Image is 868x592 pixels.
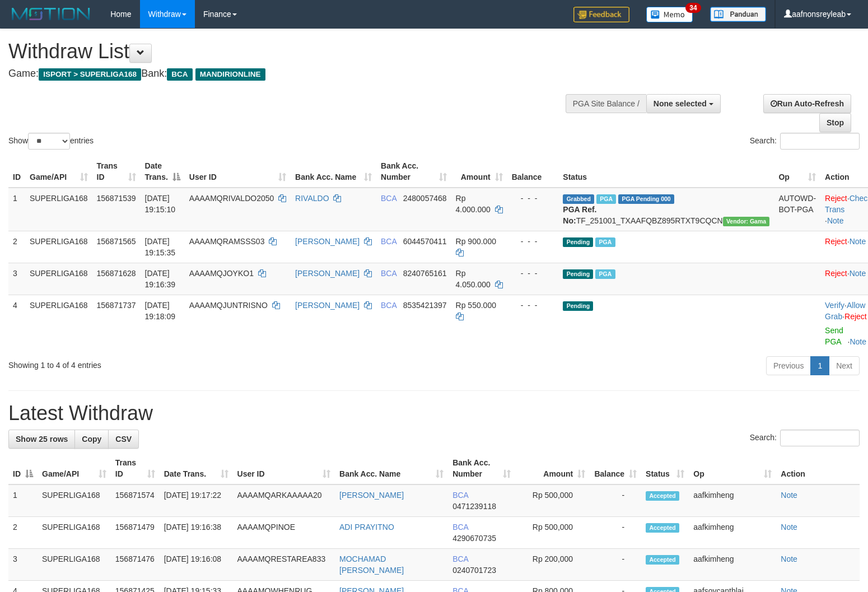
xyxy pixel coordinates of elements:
a: Next [829,356,860,375]
span: PGA Pending [618,194,674,204]
td: 156871476 [111,549,160,581]
a: RIVALDO [295,194,329,203]
td: - [590,484,641,517]
select: Showentries [28,133,70,150]
span: AAAAMQRIVALDO2050 [189,194,274,203]
span: BCA [381,269,396,278]
span: · [825,301,865,321]
a: Note [850,269,866,278]
button: None selected [646,94,721,113]
h4: Game: Bank: [8,68,567,80]
span: Copy 0240701723 to clipboard [452,566,496,575]
th: Op: activate to sort column ascending [774,156,820,188]
span: BCA [381,194,396,203]
td: aafkimheng [689,484,776,517]
span: Copy 4290670735 to clipboard [452,534,496,543]
a: [PERSON_NAME] [295,269,360,278]
td: AAAAMQRESTAREA833 [233,549,335,581]
b: PGA Ref. No: [563,205,596,225]
a: CSV [108,430,139,449]
th: Status [558,156,774,188]
input: Search: [780,430,860,446]
a: Verify [825,301,844,310]
td: 1 [8,188,25,231]
span: Pending [563,237,593,247]
span: BCA [452,554,468,563]
span: Accepted [646,491,679,501]
h1: Withdraw List [8,40,567,63]
span: 156871565 [97,237,136,246]
a: Note [850,237,866,246]
span: Grabbed [563,194,594,204]
a: Reject [825,269,847,278]
div: PGA Site Balance / [566,94,646,113]
th: ID [8,156,25,188]
span: Rp 550.000 [456,301,496,310]
span: [DATE] 19:18:09 [145,301,176,321]
th: User ID: activate to sort column ascending [185,156,291,188]
th: Trans ID: activate to sort column ascending [92,156,141,188]
span: AAAAMQJOYKO1 [189,269,254,278]
span: 156871737 [97,301,136,310]
a: Note [827,216,844,225]
th: User ID: activate to sort column ascending [233,453,335,484]
td: 1 [8,484,38,517]
span: Rp 900.000 [456,237,496,246]
a: Stop [819,113,851,132]
img: Button%20Memo.svg [646,7,693,22]
span: Vendor URL: https://trx31.1velocity.biz [723,217,770,226]
td: - [590,549,641,581]
span: MANDIRIONLINE [195,68,265,81]
span: Rp 4.050.000 [456,269,491,289]
th: Op: activate to sort column ascending [689,453,776,484]
a: Note [781,554,797,563]
span: Copy [82,435,101,444]
td: aafkimheng [689,517,776,549]
span: 156871628 [97,269,136,278]
a: 1 [810,356,829,375]
th: Amount: activate to sort column ascending [451,156,507,188]
div: - - - [512,236,554,247]
div: - - - [512,268,554,279]
td: 3 [8,549,38,581]
td: Rp 200,000 [515,549,590,581]
td: SUPERLIGA168 [25,295,92,352]
a: Reject [825,194,847,203]
th: Bank Acc. Number: activate to sort column ascending [376,156,451,188]
a: [PERSON_NAME] [295,301,360,310]
label: Search: [750,133,860,150]
a: Send PGA [825,326,843,346]
span: [DATE] 19:15:35 [145,237,176,257]
span: BCA [381,301,396,310]
th: Balance [507,156,559,188]
th: Action [776,453,860,484]
th: Status: activate to sort column ascending [641,453,689,484]
a: Reject [825,237,847,246]
span: BCA [452,491,468,500]
img: MOTION_logo.png [8,6,94,22]
td: SUPERLIGA168 [38,517,111,549]
span: Marked by aafsoycanthlai [595,269,615,279]
h1: Latest Withdraw [8,402,860,425]
td: TF_251001_TXAAFQBZ895RTXT9CQCN [558,188,774,231]
th: Amount: activate to sort column ascending [515,453,590,484]
span: None selected [654,99,707,108]
td: Rp 500,000 [515,484,590,517]
span: BCA [452,523,468,532]
td: - [590,517,641,549]
span: Accepted [646,523,679,533]
th: Bank Acc. Name: activate to sort column ascending [335,453,448,484]
div: - - - [512,300,554,311]
span: 156871539 [97,194,136,203]
th: Game/API: activate to sort column ascending [25,156,92,188]
th: ID: activate to sort column descending [8,453,38,484]
th: Trans ID: activate to sort column ascending [111,453,160,484]
span: AAAAMQRAMSSS03 [189,237,265,246]
span: 34 [685,3,701,13]
th: Date Trans.: activate to sort column descending [141,156,185,188]
a: Note [781,523,797,532]
a: Note [850,337,866,346]
div: - - - [512,193,554,204]
img: Feedback.jpg [573,7,629,22]
span: Accepted [646,555,679,565]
